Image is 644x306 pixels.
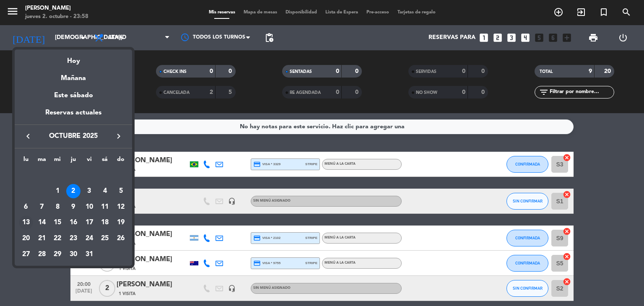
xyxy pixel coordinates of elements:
div: 18 [98,215,112,230]
div: 5 [114,184,128,198]
td: 27 de octubre de 2025 [18,246,34,262]
div: 28 [35,247,49,262]
div: 4 [98,184,112,198]
td: 10 de octubre de 2025 [81,199,97,215]
td: 28 de octubre de 2025 [34,246,50,262]
div: 14 [35,215,49,230]
div: 16 [66,215,80,230]
td: 21 de octubre de 2025 [34,231,50,246]
div: Mañana [15,67,132,84]
td: 22 de octubre de 2025 [49,231,65,246]
th: lunes [18,155,34,168]
td: 16 de octubre de 2025 [65,215,81,231]
td: 6 de octubre de 2025 [18,199,34,215]
div: 29 [50,247,65,262]
div: Este sábado [15,84,132,107]
td: 31 de octubre de 2025 [81,246,97,262]
div: 2 [66,184,80,198]
td: 14 de octubre de 2025 [34,215,50,231]
div: 25 [98,231,112,246]
td: OCT. [18,167,129,183]
td: 17 de octubre de 2025 [81,215,97,231]
td: 1 de octubre de 2025 [49,183,65,199]
div: 9 [66,200,80,214]
td: 7 de octubre de 2025 [34,199,50,215]
div: 30 [66,247,80,262]
td: 19 de octubre de 2025 [113,215,129,231]
td: 20 de octubre de 2025 [18,231,34,246]
div: Hoy [15,49,132,67]
div: 22 [50,231,65,246]
th: viernes [81,155,97,168]
div: 6 [19,200,33,214]
span: octubre 2025 [36,131,111,142]
i: keyboard_arrow_left [23,131,33,141]
div: 3 [82,184,96,198]
td: 30 de octubre de 2025 [65,246,81,262]
td: 29 de octubre de 2025 [49,246,65,262]
div: Reservas actuales [15,107,132,124]
div: 1 [50,184,65,198]
div: 8 [50,200,65,214]
th: miércoles [49,155,65,168]
div: 31 [82,247,96,262]
td: 24 de octubre de 2025 [81,231,97,246]
div: 20 [19,231,33,246]
th: domingo [113,155,129,168]
div: 27 [19,247,33,262]
td: 8 de octubre de 2025 [49,199,65,215]
td: 26 de octubre de 2025 [113,231,129,246]
div: 13 [19,215,33,230]
div: 19 [114,215,128,230]
td: 11 de octubre de 2025 [97,199,113,215]
div: 7 [35,200,49,214]
div: 24 [82,231,96,246]
td: 2 de octubre de 2025 [65,183,81,199]
th: jueves [65,155,81,168]
i: keyboard_arrow_right [114,131,124,141]
td: 18 de octubre de 2025 [97,215,113,231]
td: 12 de octubre de 2025 [113,199,129,215]
th: sábado [97,155,113,168]
div: 21 [35,231,49,246]
th: martes [34,155,50,168]
td: 3 de octubre de 2025 [81,183,97,199]
td: 9 de octubre de 2025 [65,199,81,215]
td: 25 de octubre de 2025 [97,231,113,246]
td: 5 de octubre de 2025 [113,183,129,199]
td: 23 de octubre de 2025 [65,231,81,246]
div: 17 [82,215,96,230]
div: 26 [114,231,128,246]
td: 15 de octubre de 2025 [49,215,65,231]
td: 13 de octubre de 2025 [18,215,34,231]
div: 11 [98,200,112,214]
div: 15 [50,215,65,230]
td: 4 de octubre de 2025 [97,183,113,199]
div: 10 [82,200,96,214]
div: 12 [114,200,128,214]
div: 23 [66,231,80,246]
